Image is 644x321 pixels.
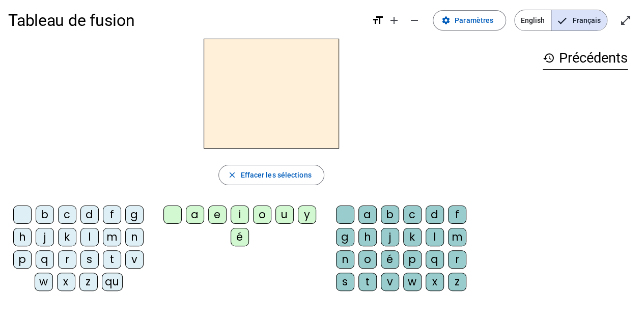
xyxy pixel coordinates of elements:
[58,250,76,269] div: r
[240,169,311,181] span: Effacer les sélections
[358,250,377,269] div: o
[615,10,636,31] button: Entrer en plein écran
[80,228,99,246] div: l
[36,228,54,246] div: j
[358,273,377,291] div: t
[227,170,236,180] mat-icon: close
[620,14,632,26] mat-icon: open_in_full
[448,228,466,246] div: m
[403,273,422,291] div: w
[231,206,249,224] div: i
[298,206,316,224] div: y
[58,228,76,246] div: k
[441,16,451,25] mat-icon: settings
[551,10,607,31] span: Français
[103,206,121,224] div: f
[455,14,493,26] span: Paramètres
[186,206,204,224] div: a
[80,206,99,224] div: d
[448,250,466,269] div: r
[543,52,555,64] mat-icon: history
[336,228,354,246] div: g
[8,4,363,37] h1: Tableau de fusion
[381,273,399,291] div: v
[36,250,54,269] div: q
[381,228,399,246] div: j
[218,165,324,185] button: Effacer les sélections
[514,10,607,31] mat-button-toggle-group: Language selection
[426,273,444,291] div: x
[275,206,294,224] div: u
[79,273,98,291] div: z
[125,206,144,224] div: g
[403,250,422,269] div: p
[448,206,466,224] div: f
[336,273,354,291] div: s
[80,250,99,269] div: s
[543,47,628,70] h3: Précédents
[231,228,249,246] div: é
[358,228,377,246] div: h
[381,250,399,269] div: é
[103,228,121,246] div: m
[58,206,76,224] div: c
[125,250,144,269] div: v
[403,228,422,246] div: k
[336,250,354,269] div: n
[426,228,444,246] div: l
[13,250,32,269] div: p
[403,206,422,224] div: c
[102,273,123,291] div: qu
[125,228,144,246] div: n
[515,10,551,31] span: English
[35,273,53,291] div: w
[381,206,399,224] div: b
[208,206,227,224] div: e
[384,10,404,31] button: Augmenter la taille de la police
[253,206,271,224] div: o
[433,10,506,31] button: Paramètres
[57,273,75,291] div: x
[448,273,466,291] div: z
[388,14,400,26] mat-icon: add
[404,10,425,31] button: Diminuer la taille de la police
[372,14,384,26] mat-icon: format_size
[426,206,444,224] div: d
[426,250,444,269] div: q
[408,14,421,26] mat-icon: remove
[358,206,377,224] div: a
[36,206,54,224] div: b
[13,228,32,246] div: h
[103,250,121,269] div: t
